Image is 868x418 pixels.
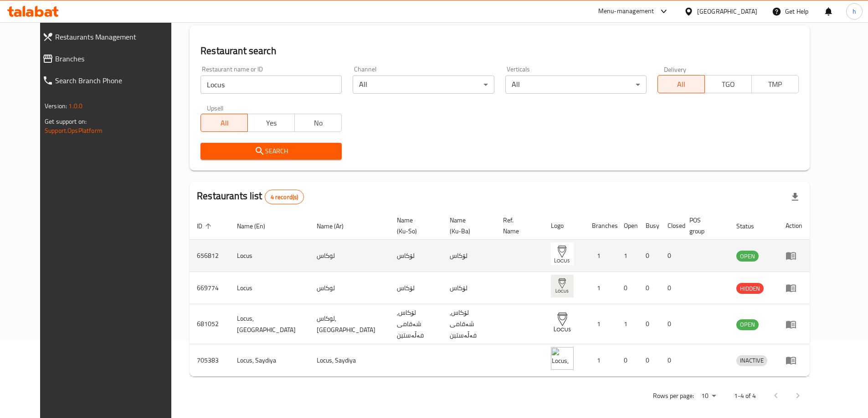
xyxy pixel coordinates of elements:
[442,304,495,344] td: لۆکاس, شەقامی فەڵەستین
[505,76,647,94] div: All
[190,304,230,344] td: 681052
[200,114,248,132] button: All
[778,212,810,240] th: Action
[35,48,185,70] a: Branches
[736,283,764,294] div: HIDDEN
[660,344,682,377] td: 0
[660,212,682,240] th: Closed
[638,212,660,240] th: Busy
[755,78,795,91] span: TMP
[736,221,766,232] span: Status
[45,116,87,127] span: Get support on:
[197,189,304,204] h2: Restaurants list
[309,272,390,304] td: لوكاس
[35,70,185,91] a: Search Branch Phone
[317,221,355,232] span: Name (Ar)
[653,390,694,402] p: Rows per page:
[190,344,230,377] td: 705383
[230,304,309,344] td: Locus, [GEOGRAPHIC_DATA]
[751,75,799,93] button: TMP
[265,193,304,201] span: 4 record(s)
[853,6,856,16] span: h
[734,390,756,402] p: 1-4 of 4
[309,304,390,344] td: لوكاس, [GEOGRAPHIC_DATA]
[208,146,334,157] span: Search
[197,221,214,232] span: ID
[638,304,660,344] td: 0
[442,272,495,304] td: لۆکاس
[689,215,718,237] span: POS group
[442,240,495,272] td: لۆکاس
[390,272,442,304] td: لۆکاس
[657,75,705,93] button: All
[200,44,799,58] h2: Restaurant search
[207,105,224,111] label: Upsell
[237,221,277,232] span: Name (En)
[660,304,682,344] td: 0
[585,344,616,377] td: 1
[704,75,752,93] button: TGO
[551,347,574,370] img: Locus, Saydiya
[309,240,390,272] td: لوكاس
[390,240,442,272] td: لۆکاس
[205,116,244,130] span: All
[309,344,390,377] td: Locus, Saydiya
[230,240,309,272] td: Locus
[503,215,533,237] span: Ref. Name
[551,242,574,265] img: Locus
[736,283,764,294] span: HIDDEN
[585,240,616,272] td: 1
[397,215,431,237] span: Name (Ku-So)
[353,76,494,94] div: All
[265,190,304,204] div: Total records count
[294,114,342,132] button: No
[55,75,178,86] span: Search Branch Phone
[190,212,810,377] table: enhanced table
[230,344,309,377] td: Locus, Saydiya
[55,53,178,64] span: Branches
[252,116,291,130] span: Yes
[736,319,759,330] span: OPEN
[247,114,295,132] button: Yes
[784,186,806,208] div: Export file
[786,282,802,293] div: Menu
[638,344,660,377] td: 0
[45,125,103,136] a: Support.OpsPlatform
[662,78,701,91] span: All
[638,240,660,272] td: 0
[585,272,616,304] td: 1
[709,78,748,91] span: TGO
[544,212,585,240] th: Logo
[616,272,638,304] td: 0
[664,66,687,72] label: Delivery
[660,272,682,304] td: 0
[598,6,654,17] div: Menu-management
[45,100,67,112] span: Version:
[585,304,616,344] td: 1
[551,311,574,334] img: Locus, Palestine Street
[190,240,230,272] td: 656812
[585,212,616,240] th: Branches
[736,251,759,262] span: OPEN
[200,143,342,160] button: Search
[390,304,442,344] td: لۆکاس, شەقامی فەڵەستین
[736,355,767,366] span: INACTIVE
[697,6,757,16] div: [GEOGRAPHIC_DATA]
[660,240,682,272] td: 0
[616,240,638,272] td: 1
[616,304,638,344] td: 1
[190,272,230,304] td: 669774
[786,319,802,330] div: Menu
[638,272,660,304] td: 0
[616,212,638,240] th: Open
[200,76,342,94] input: Search for restaurant name or ID..
[616,344,638,377] td: 0
[786,355,802,366] div: Menu
[35,26,185,48] a: Restaurants Management
[230,272,309,304] td: Locus
[298,116,338,130] span: No
[551,275,574,297] img: Locus
[736,319,759,330] div: OPEN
